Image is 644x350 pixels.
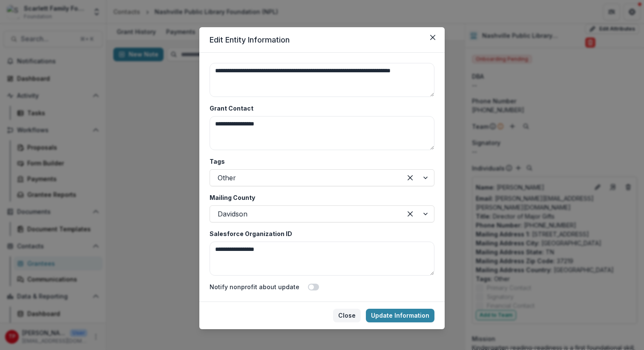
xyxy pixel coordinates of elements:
[210,229,429,238] label: Salesforce Organization ID
[210,193,429,202] label: Mailing County
[199,27,445,53] header: Edit Entity Information
[366,309,434,322] button: Update Information
[210,157,429,166] label: Tags
[403,171,417,185] div: Clear selected options
[210,282,299,291] label: Notify nonprofit about update
[210,104,429,113] label: Grant Contact
[426,31,440,44] button: Close
[403,207,417,221] div: Clear selected options
[333,309,361,322] button: Close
